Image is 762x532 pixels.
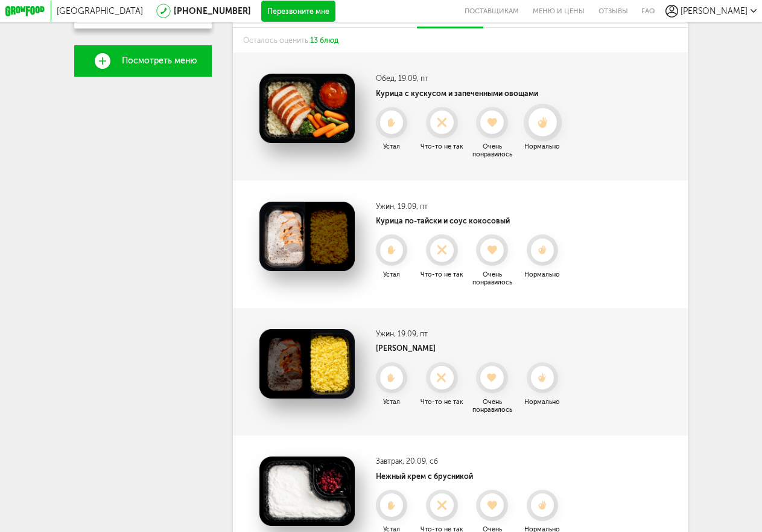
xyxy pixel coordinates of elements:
[233,28,688,53] div: Осталось оценить:
[376,457,567,466] h3: Завтрак
[394,329,428,338] span: , 19.09, пт
[259,74,355,143] img: Курица с кускусом и запеченными овощами
[122,56,197,66] span: Посмотреть меню
[376,216,567,225] h4: Курица по-тайски и соус кокосовый
[395,74,428,83] span: , 19.09, пт
[411,10,489,27] a: Оценки 13
[259,202,355,271] img: Курица по-тайски и соус кокосовый
[468,398,516,414] div: Очень понравилось
[468,143,516,158] div: Очень понравилось
[418,143,466,150] div: Что-то не так
[259,457,355,526] img: Нежный крем с брусникой
[310,36,338,45] span: 13 блюд
[57,6,143,16] span: [GEOGRAPHIC_DATA]
[368,143,416,150] div: Устал
[402,457,438,466] span: , 20.09, сб
[376,89,567,98] h4: Курица с кускусом и запеченными овощами
[519,398,567,406] div: Нормально
[376,344,567,353] h4: [PERSON_NAME]
[418,271,466,278] div: Что-то не так
[376,74,567,83] h3: Обед
[368,271,416,278] div: Устал
[376,202,567,211] h3: Ужин
[368,398,416,406] div: Устал
[681,6,748,16] span: [PERSON_NAME]
[519,143,567,150] div: Нормально
[261,1,335,22] button: Перезвоните мне
[174,6,251,16] a: [PHONE_NUMBER]
[468,271,516,286] div: Очень понравилось
[259,329,355,399] img: Рис карри
[376,329,567,338] h3: Ужин
[394,202,428,211] span: , 19.09, пт
[376,472,567,481] h4: Нежный крем с брусникой
[74,45,212,77] a: Посмотреть меню
[418,398,466,406] div: Что-то не так
[519,271,567,278] div: Нормально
